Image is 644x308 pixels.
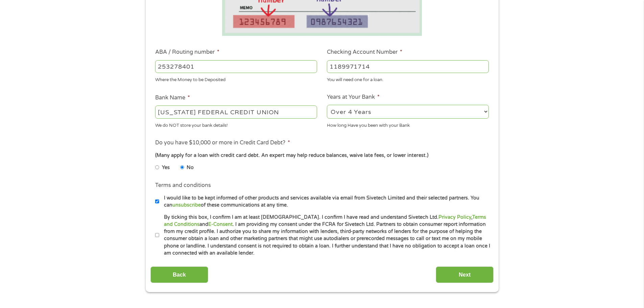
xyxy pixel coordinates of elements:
label: Years at Your Bank [327,94,380,101]
label: ABA / Routing number [155,49,219,56]
input: 263177916 [155,60,317,73]
a: Privacy Policy [438,214,471,220]
label: Checking Account Number [327,49,402,56]
a: unsubscribe [172,202,201,208]
label: Bank Name [155,94,190,101]
label: By ticking this box, I confirm I am at least [DEMOGRAPHIC_DATA]. I confirm I have read and unders... [159,214,491,257]
label: Terms and conditions [155,182,211,189]
a: Terms and Conditions [164,214,486,227]
input: Back [150,266,208,283]
label: I would like to be kept informed of other products and services available via email from Sivetech... [159,194,491,209]
div: (Many apply for a loan with credit card debt. An expert may help reduce balances, waive late fees... [155,152,488,159]
div: How long Have you been with your Bank [327,120,489,129]
label: Yes [162,164,170,171]
label: No [187,164,194,171]
div: We do NOT store your bank details! [155,120,317,129]
input: Next [436,266,494,283]
a: E-Consent [208,221,233,227]
div: Where the Money to be Deposited [155,74,317,84]
input: 345634636 [327,60,489,73]
div: You will need one for a loan. [327,74,489,84]
label: Do you have $10,000 or more in Credit Card Debt? [155,139,290,146]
